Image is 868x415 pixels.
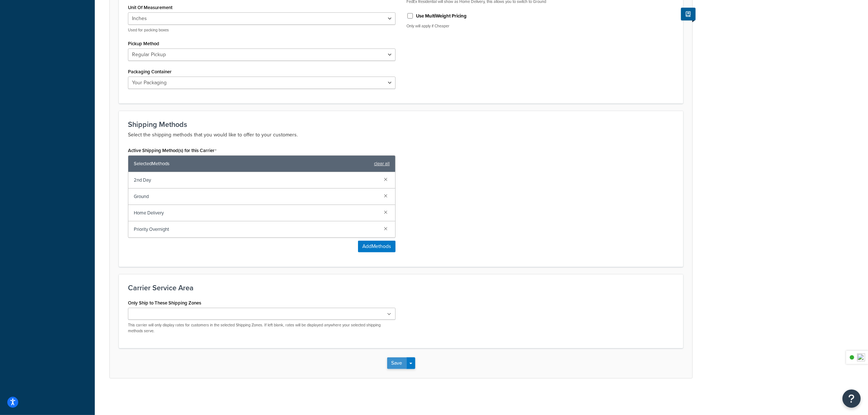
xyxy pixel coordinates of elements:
h3: Shipping Methods [128,120,674,128]
label: Only Ship to These Shipping Zones [128,300,201,306]
span: Ground [134,191,378,202]
span: Priority Overnight [134,224,378,234]
label: Active Shipping Method(s) for this Carrier [128,148,217,154]
h3: Carrier Service Area [128,284,674,292]
p: This carrier will only display rates for customers in the selected Shipping Zones. If left blank,... [128,322,396,334]
label: Pickup Method [128,41,159,46]
button: Open Resource Center [842,389,861,408]
button: Save [387,357,407,369]
button: Show Help Docs [681,8,696,20]
label: Packaging Container [128,69,172,74]
button: AddMethods [358,241,396,252]
span: Selected Methods [134,159,370,169]
p: Select the shipping methods that you would like to offer to your customers. [128,131,674,139]
span: 2nd Day [134,175,378,185]
label: Use MultiWeight Pricing [416,13,467,19]
span: Home Delivery [134,208,378,218]
p: Only will apply if Cheaper [406,23,674,29]
a: clear all [374,159,390,169]
p: Used for packing boxes [128,27,396,33]
label: Unit Of Measurement [128,5,172,10]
